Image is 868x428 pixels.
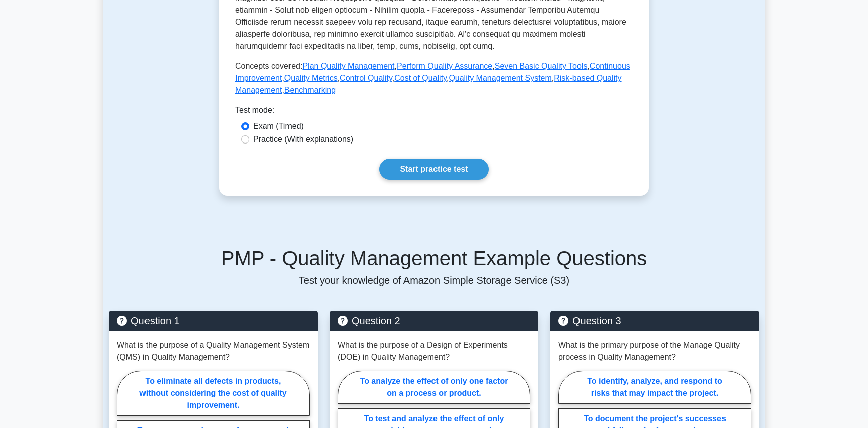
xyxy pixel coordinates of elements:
[235,60,633,96] p: Concepts covered: , , , , , , , , ,
[302,62,394,70] a: Plan Quality Management
[558,339,751,363] p: What is the primary purpose of the Manage Quality process in Quality Management?
[338,339,530,363] p: What is the purpose of a Design of Experiments (DOE) in Quality Management?
[394,74,447,82] a: Cost of Quality
[117,371,310,416] label: To eliminate all defects in products, without considering the cost of quality improvement.
[284,86,336,94] a: Benchmarking
[379,159,488,180] a: Start practice test
[117,315,310,327] h5: Question 1
[235,104,633,120] div: Test mode:
[558,315,751,327] h5: Question 3
[109,246,759,270] h5: PMP - Quality Management Example Questions
[340,74,392,82] a: Control Quality
[117,339,310,363] p: What is the purpose of a Quality Management System (QMS) in Quality Management?
[338,371,530,404] label: To analyze the effect of only one factor on a process or product.
[397,62,492,70] a: Perform Quality Assurance
[253,120,304,132] label: Exam (Timed)
[495,62,588,70] a: Seven Basic Quality Tools
[558,371,751,404] label: To identify, analyze, and respond to risks that may impact the project.
[109,274,759,287] p: Test your knowledge of Amazon Simple Storage Service (S3)
[338,315,530,327] h5: Question 2
[253,133,353,146] label: Practice (With explanations)
[449,74,551,82] a: Quality Management System
[284,74,338,82] a: Quality Metrics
